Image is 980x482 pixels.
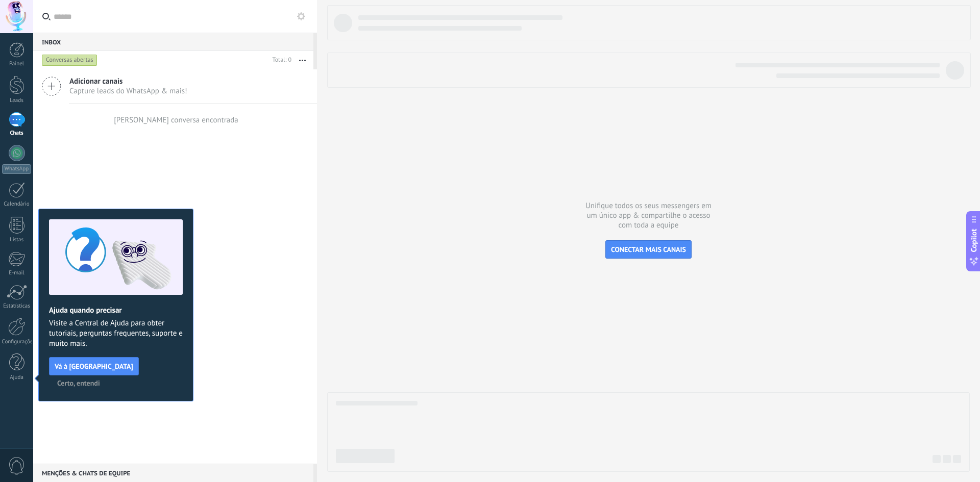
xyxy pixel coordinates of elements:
[49,318,183,349] span: Visite a Central de Ajuda para obter tutoriais, perguntas frequentes, suporte e muito mais.
[53,375,105,391] button: Certo, entendi
[2,130,32,137] div: Chats
[2,303,32,310] div: Estatísticas
[2,339,32,345] div: Configurações
[2,164,31,174] div: WhatsApp
[33,33,313,51] div: Inbox
[2,270,32,276] div: E-mail
[42,54,97,66] div: Conversas abertas
[2,237,32,243] div: Listas
[33,464,313,482] div: Menções & Chats de equipe
[114,115,238,125] div: [PERSON_NAME] conversa encontrada
[2,61,32,67] div: Painel
[2,97,32,104] div: Leads
[969,229,979,252] span: Copilot
[69,77,187,86] span: Adicionar canais
[268,55,291,65] div: Total: 0
[2,201,32,208] div: Calendário
[2,374,32,381] div: Ajuda
[49,357,139,375] button: Vá à [GEOGRAPHIC_DATA]
[69,86,187,96] span: Capture leads do WhatsApp & mais!
[611,245,686,254] span: CONECTAR MAIS CANAIS
[605,240,692,259] button: CONECTAR MAIS CANAIS
[57,379,100,387] span: Certo, entendi
[49,306,183,315] h2: Ajuda quando precisar
[55,363,133,370] span: Vá à [GEOGRAPHIC_DATA]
